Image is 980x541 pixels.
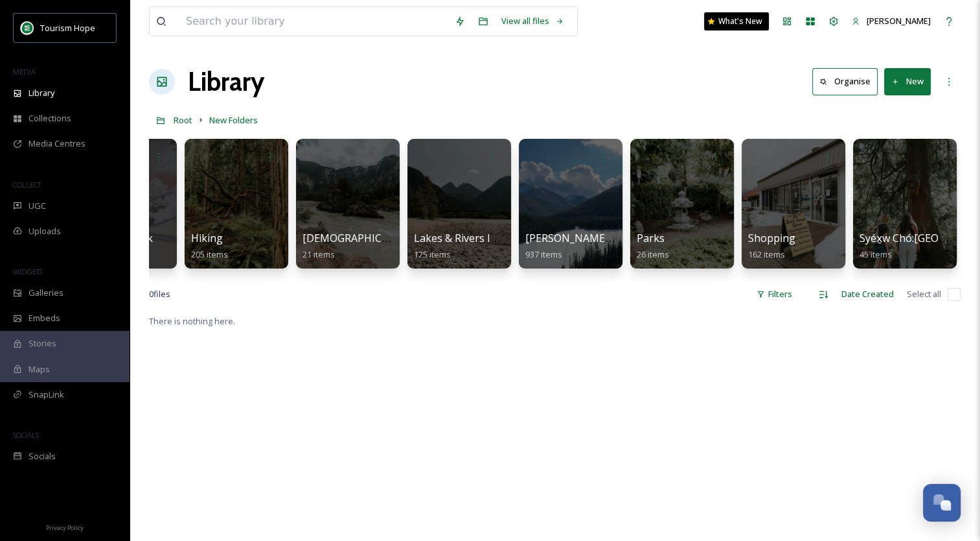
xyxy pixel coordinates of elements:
[191,232,228,260] a: Hiking205 items
[13,267,43,276] span: WIDGETS
[907,288,941,300] span: Select all
[21,21,34,34] img: logo.png
[191,231,223,245] span: Hiking
[188,62,264,101] a: Library
[191,248,228,260] span: 205 items
[13,430,39,440] span: SOCIALS
[884,68,931,95] button: New
[28,200,46,212] span: UGC
[28,287,63,299] span: Galleries
[28,312,60,324] span: Embeds
[28,112,71,125] span: Collections
[637,232,669,260] a: Parks26 items
[28,363,50,376] span: Maps
[174,114,192,126] span: Root
[302,231,526,245] span: [DEMOGRAPHIC_DATA][PERSON_NAME] Rock
[525,248,562,260] span: 937 items
[28,225,61,237] span: Uploads
[40,22,95,34] span: Tourism Hope
[209,114,258,126] span: New Folders
[704,12,769,30] a: What's New
[179,7,448,36] input: Search your library
[28,450,56,463] span: Socials
[923,484,961,522] button: Open Chat
[28,87,54,99] span: Library
[525,231,712,245] span: [PERSON_NAME][GEOGRAPHIC_DATA]
[149,315,235,327] span: There is nothing here.
[835,282,900,307] div: Date Created
[748,248,785,260] span: 162 items
[637,231,665,245] span: Parks
[414,248,451,260] span: 125 items
[28,138,85,150] span: Media Centres
[525,232,712,260] a: [PERSON_NAME][GEOGRAPHIC_DATA]937 items
[845,8,937,34] a: [PERSON_NAME]
[414,232,575,260] a: Lakes & Rivers In & Around Hope125 items
[302,248,335,260] span: 21 items
[812,68,878,95] button: Organise
[46,523,84,532] span: Privacy Policy
[867,15,931,27] span: [PERSON_NAME]
[302,232,526,260] a: [DEMOGRAPHIC_DATA][PERSON_NAME] Rock21 items
[748,232,795,260] a: Shopping162 items
[149,288,170,300] span: 0 file s
[748,231,795,245] span: Shopping
[28,389,64,401] span: SnapLink
[860,248,892,260] span: 45 items
[414,231,575,245] span: Lakes & Rivers In & Around Hope
[750,282,799,307] div: Filters
[13,180,41,189] span: COLLECT
[812,68,884,95] a: Organise
[46,519,84,535] a: Privacy Policy
[174,112,192,128] a: Root
[209,112,258,128] a: New Folders
[13,67,36,77] span: MEDIA
[28,337,56,350] span: Stories
[637,248,669,260] span: 26 items
[495,8,571,34] a: View all files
